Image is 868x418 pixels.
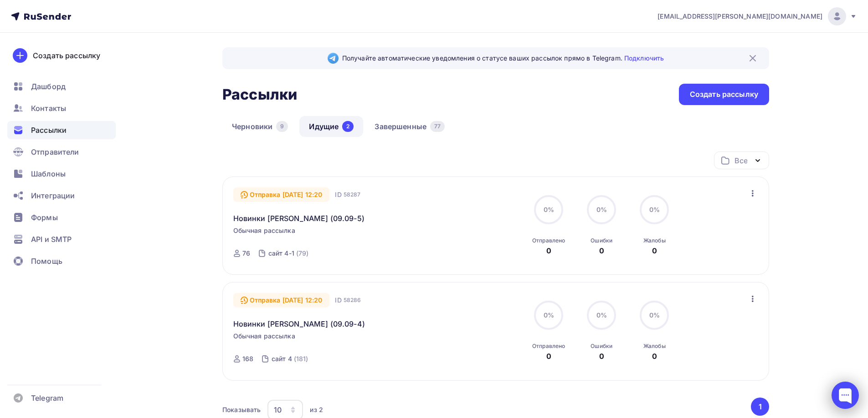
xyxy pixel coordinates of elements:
[299,116,363,137] a: Идущие2
[271,352,309,366] a: сайт 4 (181)
[652,351,657,362] div: 0
[296,249,309,258] div: (79)
[31,168,66,179] span: Шаблоны
[31,234,72,245] span: API и SMTP
[591,237,612,244] div: Ошибки
[624,54,664,62] a: Подключить
[7,121,116,139] a: Рассылки
[31,212,58,223] span: Формы
[649,311,660,319] span: 0%
[31,146,79,157] span: Отправители
[310,405,323,414] div: из 2
[596,206,607,213] span: 0%
[344,296,361,305] span: 58286
[652,245,657,256] div: 0
[714,151,769,169] button: Все
[591,342,612,350] div: Ошибки
[430,121,445,132] div: 77
[7,77,116,96] a: Дашборд
[294,354,308,363] div: (181)
[7,165,116,183] a: Шаблоны
[544,311,554,319] span: 0%
[222,86,297,104] h2: Рассылки
[532,237,565,244] div: Отправлено
[328,53,339,64] img: Telegram
[335,296,341,305] span: ID
[335,190,341,199] span: ID
[31,393,63,403] span: Telegram
[274,404,282,415] div: 10
[599,351,604,362] div: 0
[599,245,604,256] div: 0
[690,89,758,100] div: Создать рассылку
[365,116,454,137] a: Завершенные77
[734,155,747,166] div: Все
[7,99,116,117] a: Контакты
[268,249,294,258] div: сайт 4-1
[649,206,660,213] span: 0%
[643,342,666,350] div: Жалобы
[596,311,607,319] span: 0%
[750,398,770,416] ul: Pagination
[233,226,295,235] span: Обычная рассылка
[276,121,288,132] div: 9
[31,256,62,267] span: Помощь
[222,405,261,414] div: Показывать
[31,81,66,92] span: Дашборд
[233,318,365,329] a: Новинки [PERSON_NAME] (09.09-4)
[233,293,330,307] div: Отправка [DATE] 12:20
[643,237,666,244] div: Жалобы
[233,187,330,202] div: Отправка [DATE] 12:20
[657,12,822,21] span: [EMAIL_ADDRESS][PERSON_NAME][DOMAIN_NAME]
[31,125,67,136] span: Рассылки
[242,249,250,258] div: 76
[751,398,769,416] button: Go to page 1
[272,354,292,363] div: сайт 4
[242,354,253,363] div: 168
[267,246,310,261] a: сайт 4-1 (79)
[546,245,551,256] div: 0
[33,50,100,61] div: Создать рассылку
[31,190,75,201] span: Интеграции
[544,206,554,213] span: 0%
[31,103,66,114] span: Контакты
[342,54,664,63] span: Получайте автоматические уведомления о статусе ваших рассылок прямо в Telegram.
[7,143,116,161] a: Отправители
[233,213,365,224] a: Новинки [PERSON_NAME] (09.09-5)
[7,208,116,227] a: Формы
[532,342,565,350] div: Отправлено
[546,351,551,362] div: 0
[342,121,354,132] div: 2
[233,332,295,341] span: Обычная рассылка
[222,116,298,137] a: Черновики9
[657,7,857,25] a: [EMAIL_ADDRESS][PERSON_NAME][DOMAIN_NAME]
[344,190,361,199] span: 58287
